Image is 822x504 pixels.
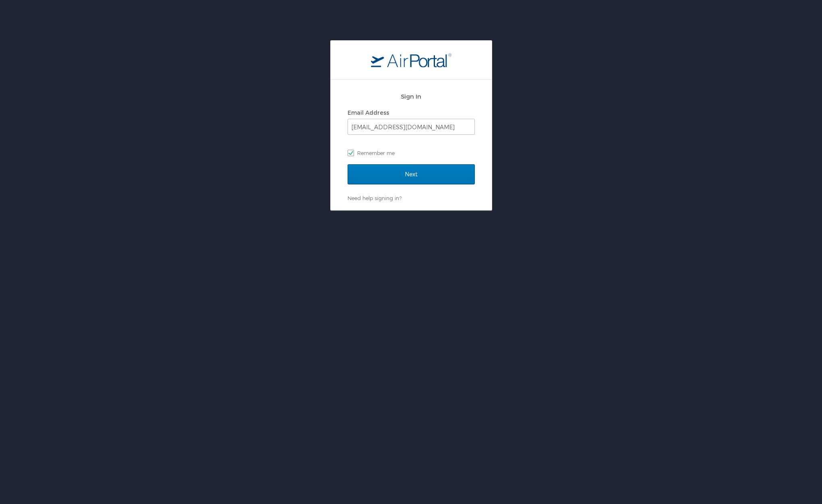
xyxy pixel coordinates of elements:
a: Need help signing in? [348,195,402,201]
h2: Sign In [348,92,475,101]
input: Next [348,164,475,184]
label: Remember me [348,147,475,159]
img: logo [371,53,451,67]
label: Email Address [348,109,389,116]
